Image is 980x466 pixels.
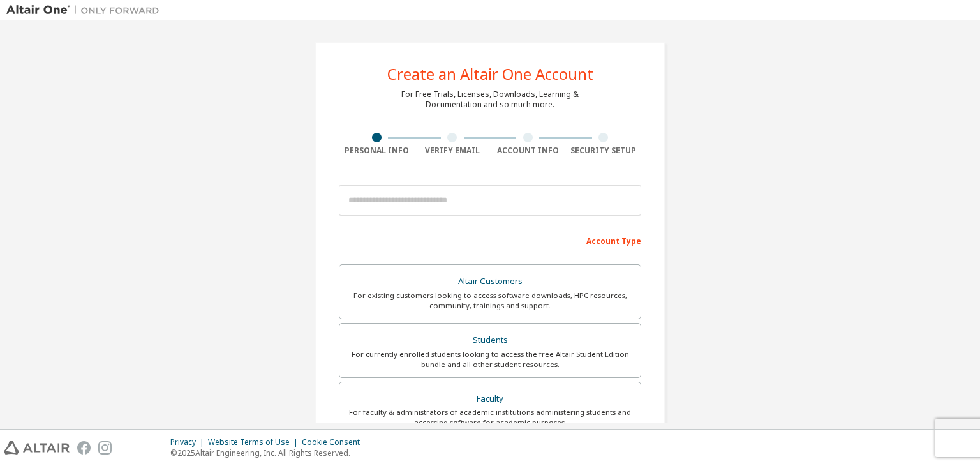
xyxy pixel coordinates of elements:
div: For existing customers looking to access software downloads, HPC resources, community, trainings ... [347,290,633,311]
div: Account Info [490,146,566,156]
div: Altair Customers [347,273,633,290]
div: Cookie Consent [302,437,367,447]
img: Altair One [6,4,166,17]
div: Security Setup [566,146,642,156]
p: © 2025 Altair Engineering, Inc. All Rights Reserved. [170,447,367,458]
div: Students [347,331,633,349]
div: Privacy [170,437,208,447]
img: altair_logo.svg [4,441,70,455]
div: Verify Email [415,146,491,156]
div: For currently enrolled students looking to access the free Altair Student Edition bundle and all ... [347,349,633,370]
div: For faculty & administrators of academic institutions administering students and accessing softwa... [347,407,633,428]
div: Account Type [339,230,641,250]
div: Website Terms of Use [208,437,302,447]
div: Personal Info [339,146,415,156]
div: Create an Altair One Account [387,66,593,82]
div: Faculty [347,390,633,408]
img: facebook.svg [77,441,91,455]
img: instagram.svg [98,441,112,455]
div: For Free Trials, Licenses, Downloads, Learning & Documentation and so much more. [401,89,579,110]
